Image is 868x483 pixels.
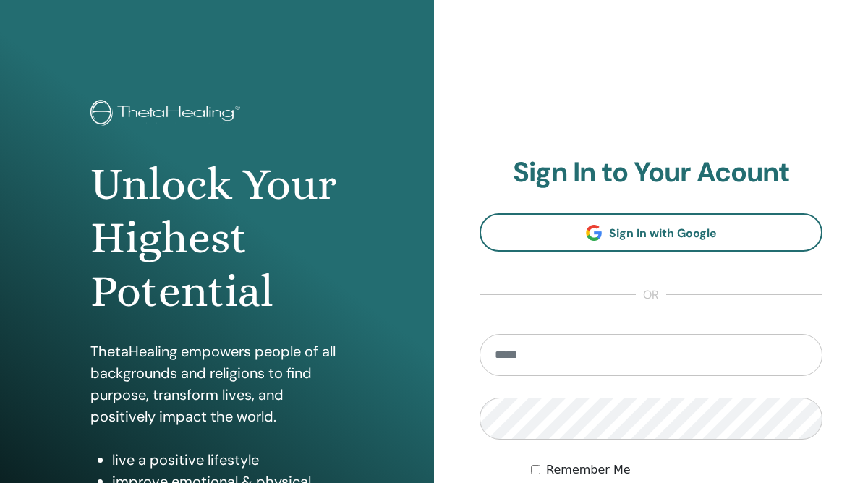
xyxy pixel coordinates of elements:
h1: Unlock Your Highest Potential [90,158,344,319]
li: live a positive lifestyle [112,449,344,471]
a: Sign In with Google [480,213,822,252]
span: or [636,286,666,304]
label: Remember Me [546,461,631,479]
span: Sign In with Google [609,226,717,241]
h2: Sign In to Your Acount [480,156,822,189]
div: Keep me authenticated indefinitely or until I manually logout [531,461,822,479]
p: ThetaHealing empowers people of all backgrounds and religions to find purpose, transform lives, a... [90,341,344,427]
